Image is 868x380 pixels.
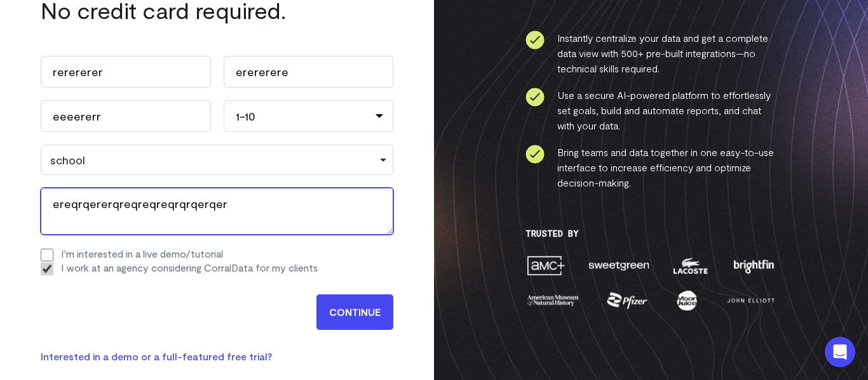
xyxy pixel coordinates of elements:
[526,228,776,239] h3: Trusted By
[61,247,223,259] label: I'm interested in a live demo/tutorial
[526,30,776,76] li: Instantly centralize your data and get a complete data view with 500+ pre-built integrations—no t...
[41,56,211,88] input: First Name
[825,337,855,367] div: Open Intercom Messenger
[41,350,272,362] a: Interested in a demo or a full-featured free trial?
[316,294,393,330] input: CONTINUE
[526,88,776,133] li: Use a secure AI-powered platform to effortlessly set goals, build and automate reports, and chat ...
[41,100,211,132] input: Company Name
[224,56,394,88] input: Last Name
[50,153,384,167] div: school
[526,145,776,190] li: Bring teams and data together in one easy-to-use interface to increase efficiency and optimize de...
[224,100,394,132] div: 1-10
[61,261,318,273] label: I work at an agency considering CorralData for my clients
